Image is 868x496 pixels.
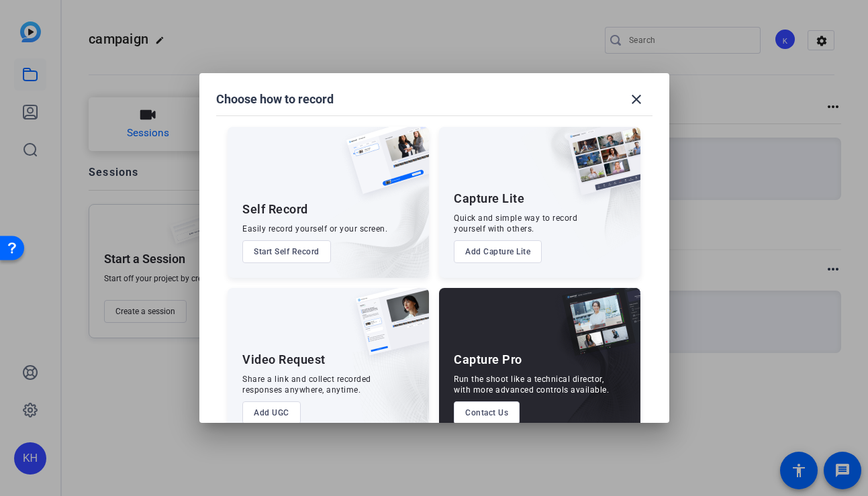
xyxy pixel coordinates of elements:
[242,224,387,234] div: Easily record yourself or your screen.
[242,374,371,395] div: Share a link and collect recorded responses anywhere, anytime.
[351,330,429,439] img: embarkstudio-ugc-content.png
[628,91,644,107] mat-icon: close
[242,201,308,217] div: Self Record
[454,213,577,234] div: Quick and simple way to record yourself with others.
[520,127,640,261] img: embarkstudio-capture-lite.png
[454,401,520,424] button: Contact Us
[541,305,640,439] img: embarkstudio-capture-pro.png
[552,288,640,370] img: capture-pro.png
[242,401,301,424] button: Add UGC
[312,156,429,278] img: embarkstudio-self-record.png
[454,240,542,263] button: Add Capture Lite
[454,374,609,395] div: Run the shoot like a technical director, with more advanced controls available.
[557,127,640,209] img: capture-lite.png
[242,352,326,368] div: Video Request
[242,240,331,263] button: Start Self Record
[346,288,429,369] img: ugc-content.png
[454,191,524,207] div: Capture Lite
[336,127,429,207] img: self-record.png
[454,352,522,368] div: Capture Pro
[216,91,334,107] h1: Choose how to record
